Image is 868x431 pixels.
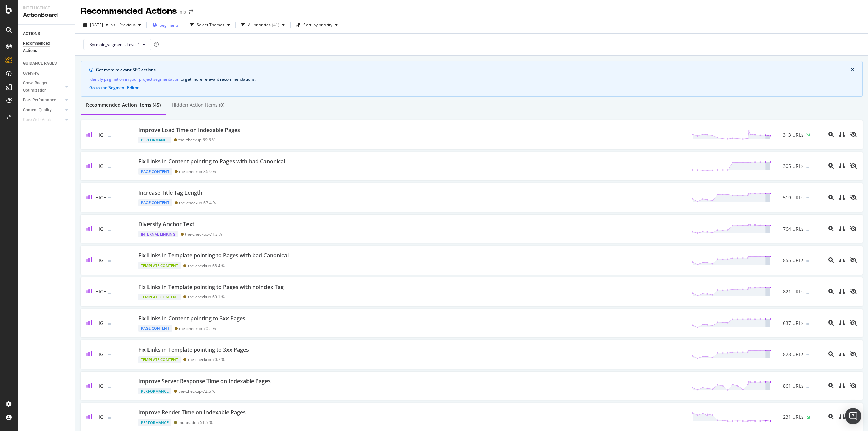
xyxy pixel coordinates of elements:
div: eye-slash [850,289,857,294]
a: binoculars [839,226,845,232]
img: Equal [806,229,809,231]
img: Equal [806,166,809,168]
button: All priorities(41) [238,20,288,31]
span: High [95,257,107,263]
button: By: main_segments Level 1 [83,39,151,50]
div: Improve Render Time on Indexable Pages [138,409,246,416]
div: eye-slash [850,226,857,231]
div: binoculars [839,226,845,231]
div: Internal Linking [138,231,178,238]
div: the-checkup - 69.6 % [178,137,215,142]
span: High [95,351,107,357]
span: High [95,132,107,138]
div: magnifying-glass-plus [828,226,834,231]
div: foundation - 51.5 % [178,420,213,425]
div: arrow-right-arrow-left [189,9,193,14]
div: GUIDANCE PAGES [23,60,57,67]
div: the-checkup - 69.1 % [188,294,225,299]
img: Equal [108,292,111,294]
img: Equal [806,354,809,356]
div: info banner [81,61,863,97]
div: binoculars [839,195,845,200]
img: Equal [108,417,111,419]
span: High [95,163,107,169]
a: Recommended Actions [23,40,70,54]
a: Identify pagination in your project segmentation [89,76,179,83]
div: Improve Server Response Time on Indexable Pages [138,377,271,385]
div: binoculars [839,257,845,263]
span: 764 URLs [783,226,804,232]
div: the-checkup - 63.4 % [179,200,216,205]
div: magnifying-glass-plus [828,195,834,200]
div: Fix Links in Template pointing to Pages with noindex Tag [138,283,284,291]
div: binoculars [839,383,845,388]
div: binoculars [839,289,845,294]
a: Content Quality [23,106,63,114]
div: Template Content [138,262,181,269]
div: eye-slash [850,257,857,263]
span: Segments [160,22,179,28]
a: binoculars [839,414,845,420]
div: Recommended Actions [81,5,177,17]
div: Fix Links in Template pointing to 3xx Pages [138,346,249,354]
div: Fix Links in Content pointing to 3xx Pages [138,315,245,322]
div: eye-slash [850,132,857,137]
a: binoculars [839,132,845,138]
div: to get more relevant recommendations . [89,76,854,83]
span: 637 URLs [783,320,804,327]
img: Equal [108,323,111,325]
span: 313 URLs [783,132,804,138]
span: 2025 Sep. 5th [90,22,103,28]
span: 519 URLs [783,194,804,201]
div: the-checkup - 86.9 % [179,169,216,174]
img: Equal [806,260,809,262]
div: Page Content [138,199,172,206]
div: ActionBoard [23,11,70,19]
div: Template Content [138,294,181,300]
div: binoculars [839,320,845,326]
div: binoculars [839,414,845,419]
button: Select Themes [187,20,233,31]
a: Overview [23,70,70,77]
div: Hidden Action Items (0) [172,102,224,109]
button: Previous [117,20,144,31]
span: High [95,194,107,201]
div: Core Web Vitals [23,116,52,123]
div: Bots Performance [23,97,56,104]
div: Intelligence [23,5,70,11]
div: Crawl Budget Optimization [23,80,59,94]
span: By: main_segments Level 1 [89,42,140,47]
div: Improve Load Time on Indexable Pages [138,126,240,134]
div: Overview [23,70,39,77]
span: High [95,226,107,232]
div: binoculars [839,163,845,169]
a: binoculars [839,383,845,389]
div: ( 41 ) [272,23,279,27]
div: Content Quality [23,106,52,114]
div: All priorities [248,23,271,27]
button: Sort: by priority [293,20,340,31]
div: Fix Links in Content pointing to Pages with bad Canonical [138,158,285,165]
div: Template Content [138,356,181,363]
img: Equal [806,386,809,388]
div: Open Intercom Messenger [845,408,861,424]
a: ACTIONS [23,30,70,37]
div: Page Content [138,325,172,332]
div: magnifying-glass-plus [828,320,834,326]
div: magnifying-glass-plus [828,414,834,419]
div: eye-slash [850,163,857,169]
a: Bots Performance [23,97,63,104]
span: Previous [117,22,136,28]
a: binoculars [839,163,845,169]
span: 821 URLs [783,288,804,295]
div: Increase Title Tag Length [138,189,202,197]
span: 855 URLs [783,257,804,264]
div: Diversify Anchor Text [138,220,194,228]
div: binoculars [839,351,845,357]
img: Equal [108,260,111,262]
div: eye-slash [850,383,857,388]
button: close banner [849,66,856,74]
div: binoculars [839,132,845,137]
div: Recommended Action Items (45) [86,102,161,109]
img: Equal [108,354,111,356]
